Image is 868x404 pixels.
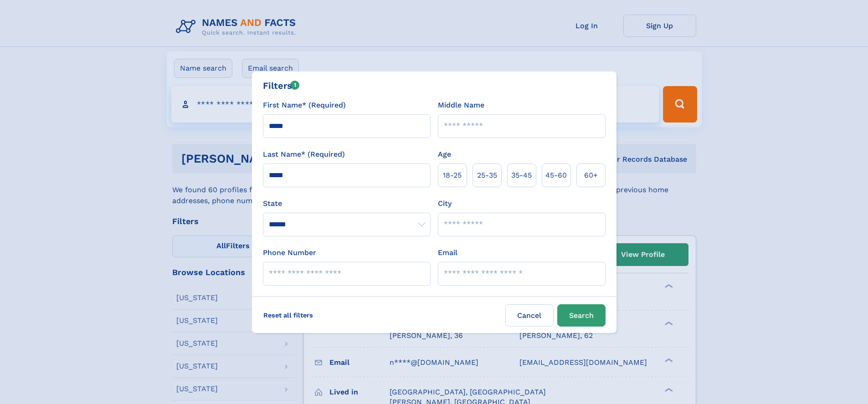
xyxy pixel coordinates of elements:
span: 60+ [584,170,598,181]
label: Phone Number [263,247,316,258]
label: City [438,198,452,209]
label: Reset all filters [257,304,319,326]
label: Email [438,247,457,258]
div: Filters [263,79,300,92]
span: 18‑25 [443,170,462,181]
label: Last Name* (Required) [263,149,345,160]
span: 45‑60 [545,170,567,181]
label: Age [438,149,451,160]
label: State [263,198,431,209]
label: First Name* (Required) [263,100,346,111]
span: 25‑35 [477,170,497,181]
label: Middle Name [438,100,484,111]
button: Search [557,304,606,327]
span: 35‑45 [511,170,532,181]
label: Cancel [505,304,554,327]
